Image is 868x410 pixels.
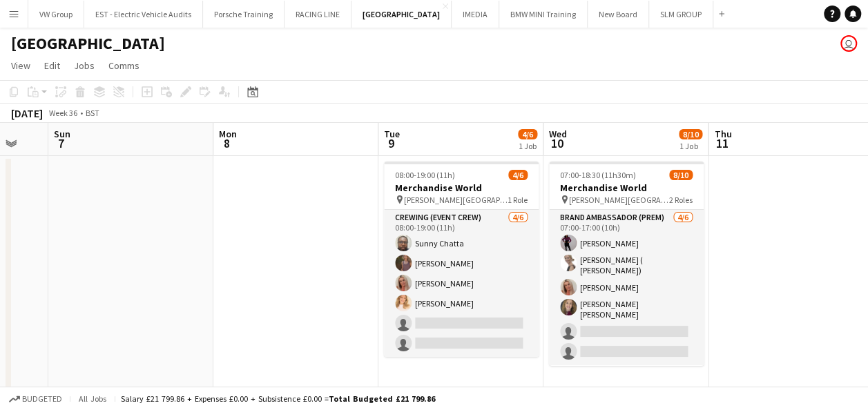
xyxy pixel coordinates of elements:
[384,210,539,357] app-card-role: Crewing (Event Crew)4/608:00-19:00 (11h)Sunny Chatta[PERSON_NAME][PERSON_NAME][PERSON_NAME]
[84,1,203,28] button: EST - Electric Vehicle Audits
[499,1,588,28] button: BMW MINI Training
[519,141,537,151] div: 1 Job
[714,128,731,140] span: Thu
[11,59,30,72] span: View
[108,59,139,72] span: Comms
[39,57,66,75] a: Edit
[351,1,452,28] button: [GEOGRAPHIC_DATA]
[54,128,70,140] span: Sun
[452,1,499,28] button: IMEDIA
[840,35,857,52] app-user-avatar: Lisa Fretwell
[103,57,145,75] a: Comms
[329,393,435,404] span: Total Budgeted £21 799.86
[549,128,567,140] span: Wed
[121,393,435,404] div: Salary £21 799.86 + Expenses £0.00 + Subsistence £0.00 =
[7,391,64,407] button: Budgeted
[569,195,669,205] span: [PERSON_NAME][GEOGRAPHIC_DATA], [GEOGRAPHIC_DATA]
[219,128,237,140] span: Mon
[6,57,36,75] a: View
[28,1,84,28] button: VW Group
[44,59,60,72] span: Edit
[395,170,455,180] span: 08:00-19:00 (11h)
[518,129,537,139] span: 4/6
[382,135,400,151] span: 9
[679,141,702,151] div: 1 Job
[86,108,99,118] div: BST
[549,182,704,194] h3: Merchandise World
[22,394,62,404] span: Budgeted
[11,106,43,120] div: [DATE]
[549,162,704,366] app-job-card: 07:00-18:30 (11h30m)8/10Merchandise World [PERSON_NAME][GEOGRAPHIC_DATA], [GEOGRAPHIC_DATA]2 Role...
[68,57,100,75] a: Jobs
[669,195,693,205] span: 2 Roles
[11,33,165,54] h1: [GEOGRAPHIC_DATA]
[712,135,731,151] span: 11
[547,135,567,151] span: 10
[384,182,539,194] h3: Merchandise World
[284,1,351,28] button: RACING LINE
[649,1,713,28] button: SLM GROUP
[384,162,539,357] app-job-card: 08:00-19:00 (11h)4/6Merchandise World [PERSON_NAME][GEOGRAPHIC_DATA], [GEOGRAPHIC_DATA]1 RoleCrew...
[52,135,70,151] span: 7
[384,128,400,140] span: Tue
[74,59,95,72] span: Jobs
[76,393,109,404] span: All jobs
[404,195,508,205] span: [PERSON_NAME][GEOGRAPHIC_DATA], [GEOGRAPHIC_DATA]
[217,135,237,151] span: 8
[508,195,528,205] span: 1 Role
[669,170,693,180] span: 8/10
[588,1,649,28] button: New Board
[549,210,704,365] app-card-role: Brand Ambassador (Prem)4/607:00-17:00 (10h)[PERSON_NAME][PERSON_NAME] ( [PERSON_NAME]) [PERSON_NA...
[560,170,636,180] span: 07:00-18:30 (11h30m)
[508,170,528,180] span: 4/6
[46,108,80,118] span: Week 36
[203,1,284,28] button: Porsche Training
[679,129,702,139] span: 8/10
